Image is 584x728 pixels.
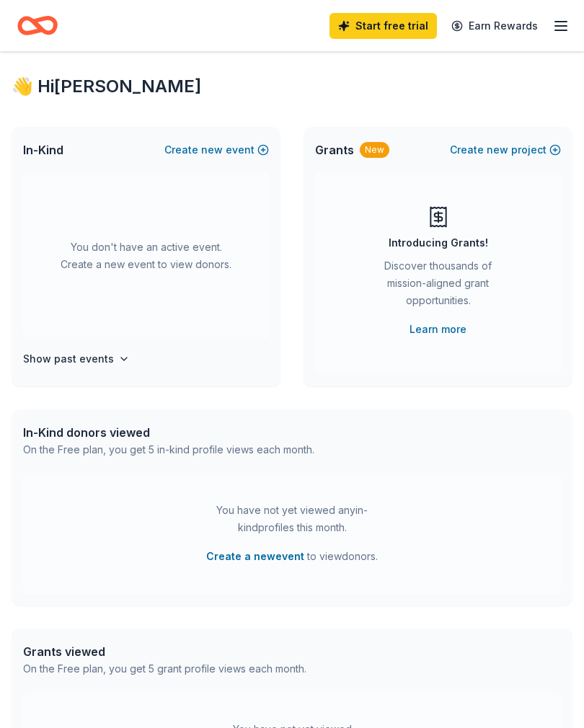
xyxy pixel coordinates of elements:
[487,141,508,159] span: new
[23,424,314,441] div: In-Kind donors viewed
[443,13,547,39] a: Earn Rewards
[206,548,304,565] button: Create a newevent
[450,141,561,159] button: Createnewproject
[23,660,306,678] div: On the Free plan, you get 5 grant profile views each month.
[23,350,130,368] button: Show past events
[206,548,378,565] span: to view donors .
[201,141,223,159] span: new
[373,257,503,315] div: Discover thousands of mission-aligned grant opportunities.
[360,142,389,158] div: New
[12,75,572,98] div: 👋 Hi [PERSON_NAME]
[23,141,63,159] span: In-Kind
[202,502,382,536] div: You have not yet viewed any in-kind profiles this month.
[23,441,314,458] div: On the Free plan, you get 5 in-kind profile views each month.
[410,321,466,338] a: Learn more
[23,350,114,368] h4: Show past events
[329,13,437,39] a: Start free trial
[17,9,58,43] a: Home
[23,643,306,660] div: Grants viewed
[315,141,354,159] span: Grants
[164,141,269,159] button: Createnewevent
[23,173,269,339] div: You don't have an active event. Create a new event to view donors.
[389,234,488,252] div: Introducing Grants!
